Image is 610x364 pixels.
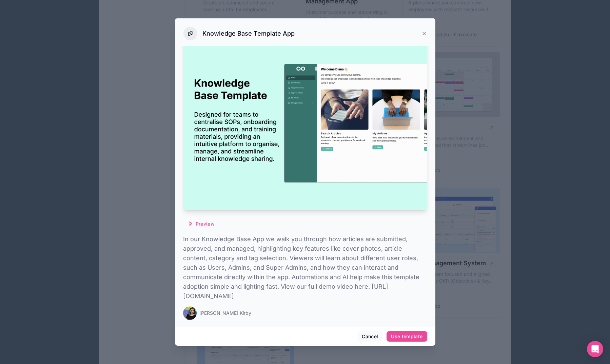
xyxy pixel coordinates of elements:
span: Preview [196,221,215,227]
p: In our Knowledge Base App we walk you through how articles are submitted, approved, and managed, ... [183,234,427,301]
h3: Knowledge Base Template App [202,30,295,38]
div: Open Intercom Messenger [587,341,603,357]
button: Use template [387,331,427,342]
span: [PERSON_NAME] Kirby [199,310,251,317]
button: Cancel [357,331,382,342]
img: Knowledge Base Template App [183,33,427,210]
button: Preview [183,218,219,229]
div: Use template [391,333,422,340]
